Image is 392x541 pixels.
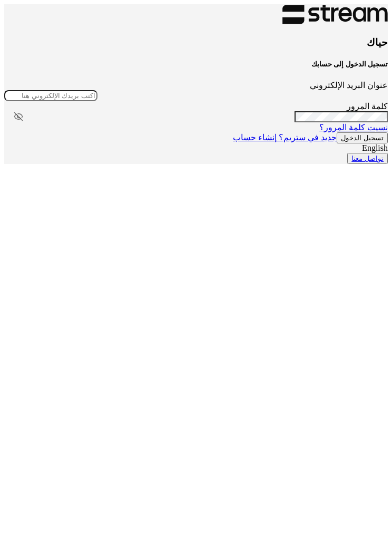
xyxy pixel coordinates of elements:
[362,143,388,152] a: English
[347,153,388,164] button: تواصل معنا
[233,133,337,142] a: جديد في ستريم؟ إنشاء حساب
[4,37,388,49] h3: حياك
[282,4,388,25] img: Stream Logo
[4,60,388,69] h5: تسجيل الدخول إلى حسابك
[310,81,388,90] label: عنوان البريد الإلكتروني
[9,108,27,125] button: toggle password visibility
[4,90,97,101] input: اكتب بريدك الإلكتروني هنا
[351,154,384,162] a: تواصل معنا
[319,123,388,132] a: نسيت كلمة المرور؟
[337,132,388,143] button: تسجيل الدخول
[347,102,388,111] label: كلمة المرور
